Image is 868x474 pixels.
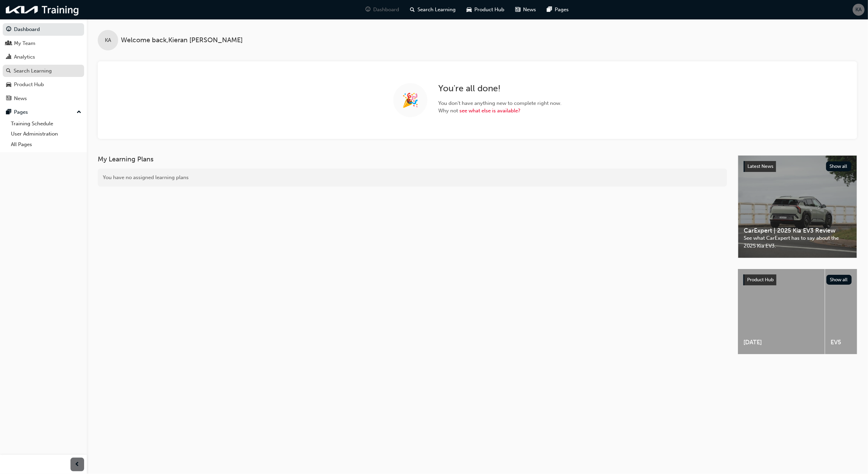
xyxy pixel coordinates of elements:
[743,338,819,346] span: [DATE]
[3,51,84,63] a: Analytics
[3,106,84,118] button: Pages
[121,36,243,44] span: Welcome back , Kieran [PERSON_NAME]
[374,6,399,14] span: Dashboard
[747,163,773,169] span: Latest News
[6,96,11,102] span: news-icon
[738,155,857,258] a: Latest NewsShow allCarExpert | 2025 Kia EV3 ReviewSee what CarExpert has to say about the 2025 Ki...
[438,107,562,115] span: Why not
[826,275,852,285] button: Show all
[6,54,11,60] span: chart-icon
[438,99,562,107] span: You don't have anything new to complete right now.
[510,3,542,17] a: news-iconNews
[98,169,727,187] div: You have no assigned learning plans
[75,460,80,469] span: prev-icon
[402,96,419,104] span: 🎉
[105,36,111,44] span: KA
[747,277,774,283] span: Product Hub
[744,227,851,235] span: CarExpert | 2025 Kia EV3 Review
[98,155,727,163] h3: My Learning Plans
[853,4,865,16] button: KA
[461,3,510,17] a: car-iconProduct Hub
[366,5,371,14] span: guage-icon
[3,78,84,91] a: Product Hub
[6,109,11,115] span: pages-icon
[410,5,415,14] span: search-icon
[3,37,84,50] a: My Team
[14,81,44,89] div: Product Hub
[459,108,520,114] a: see what else is available?
[3,23,84,36] a: Dashboard
[360,3,405,17] a: guage-iconDashboard
[516,5,521,14] span: news-icon
[3,3,82,17] img: kia-training
[856,6,862,14] span: KA
[744,161,851,172] a: Latest NewsShow all
[547,5,552,14] span: pages-icon
[418,6,456,14] span: Search Learning
[14,95,27,102] div: News
[6,27,11,33] span: guage-icon
[14,67,52,75] div: Search Learning
[14,108,28,116] div: Pages
[744,234,851,250] span: See what CarExpert has to say about the 2025 Kia EV3.
[542,3,574,17] a: pages-iconPages
[438,83,562,94] h2: You're all done!
[14,53,35,61] div: Analytics
[826,161,852,171] button: Show all
[6,82,11,88] span: car-icon
[738,269,825,354] a: [DATE]
[3,22,84,106] button: DashboardMy TeamAnalyticsSearch LearningProduct HubNews
[555,6,569,14] span: Pages
[8,129,84,139] a: User Administration
[6,41,11,47] span: people-icon
[77,108,81,117] span: up-icon
[743,274,852,285] a: Product HubShow all
[6,68,11,74] span: search-icon
[3,92,84,105] a: News
[3,65,84,77] a: Search Learning
[8,139,84,150] a: All Pages
[523,6,536,14] span: News
[8,118,84,129] a: Training Schedule
[405,3,461,17] a: search-iconSearch Learning
[467,5,472,14] span: car-icon
[14,39,35,47] div: My Team
[475,6,505,14] span: Product Hub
